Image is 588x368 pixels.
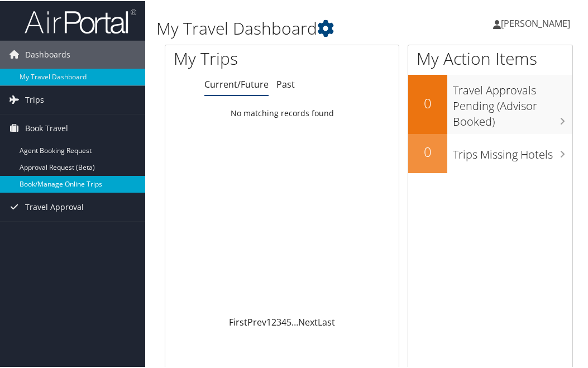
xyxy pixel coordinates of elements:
a: [PERSON_NAME] [493,6,581,39]
h3: Trips Missing Hotels [453,140,572,161]
span: [PERSON_NAME] [501,16,570,28]
a: Past [276,77,295,89]
a: Next [298,315,318,327]
span: Dashboards [25,40,70,68]
h1: My Trips [174,46,293,69]
a: 2 [271,315,276,327]
h2: 0 [408,141,447,160]
a: 0Travel Approvals Pending (Advisor Booked) [408,74,572,132]
a: Current/Future [204,77,269,89]
h2: 0 [408,93,447,112]
a: 3 [276,315,281,327]
a: 0Trips Missing Hotels [408,133,572,172]
td: No matching records found [165,102,399,122]
span: … [291,315,298,327]
a: 1 [266,315,271,327]
h1: My Action Items [408,46,572,69]
a: 4 [281,315,286,327]
a: Prev [247,315,266,327]
a: 5 [286,315,291,327]
h3: Travel Approvals Pending (Advisor Booked) [453,76,572,128]
span: Travel Approval [25,192,84,220]
a: Last [318,315,335,327]
a: First [229,315,247,327]
span: Book Travel [25,113,68,141]
img: airportal-logo.png [25,7,136,34]
h1: My Travel Dashboard [156,16,439,39]
span: Trips [25,85,44,113]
